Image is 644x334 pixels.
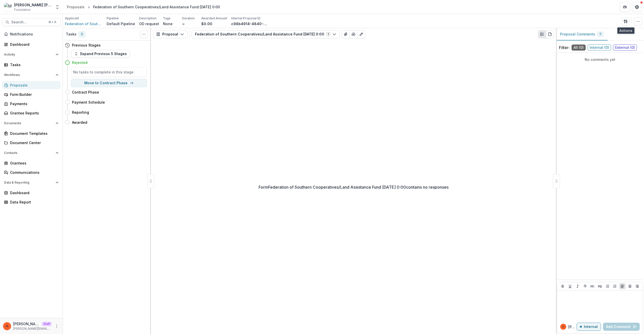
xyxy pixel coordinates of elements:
[2,30,61,38] button: Notifications
[613,45,637,51] span: External ( 0 )
[4,181,54,184] span: Data & Reporting
[2,90,61,99] a: Form Builder
[14,8,31,12] span: Foundation
[10,82,57,88] div: Proposals
[65,21,103,26] span: Federation of Southern Cooperatives/Land Assistance Fund
[612,283,618,289] button: Ordered List
[2,61,61,69] a: Tasks
[572,45,586,51] span: All ( 0 )
[139,21,159,26] p: OD request
[5,324,9,328] div: Jeanne Locker
[603,323,640,331] button: Add Comment
[182,21,185,26] p: ∞
[632,2,642,12] button: Get Help
[588,45,611,51] span: Internal ( 0 )
[14,2,52,8] div: [PERSON_NAME] [PERSON_NAME] Data Sandbox
[342,30,350,38] button: View Attached Files
[634,283,640,289] button: Align Right
[2,119,61,127] button: Open Documents
[65,3,222,11] nav: breadcrumb
[11,20,45,24] span: Search...
[10,140,57,145] div: Document Center
[201,21,212,26] p: $0.00
[584,325,598,329] p: Internal
[107,21,135,26] p: Default Pipeline
[73,69,145,75] h5: No tasks to complete in this stage
[182,16,195,21] p: Duration
[10,32,59,36] span: Notifications
[559,57,641,62] p: No comments yet
[93,4,220,10] div: Federation of Southern Cooperatives/Land Assistance Fund [DATE] 0:00
[163,21,173,26] p: None
[10,131,57,136] div: Document Templates
[2,198,61,206] a: Data Report
[4,73,54,77] span: Workflows
[4,53,54,56] span: Activity
[562,325,565,328] div: Jeanne Locker
[2,51,61,59] button: Open Activity
[65,3,87,11] a: Proposals
[72,43,101,48] h4: Previous Stages
[4,3,12,11] img: Mary Reynolds Babcock Data Sandbox
[65,16,79,21] p: Applicant
[605,283,611,289] button: Bullet List
[577,323,601,331] button: Internal
[66,32,76,36] h3: Tasks
[559,45,570,51] p: Filter:
[597,283,603,289] button: Heading 2
[54,323,60,329] button: More
[10,199,57,205] div: Data Report
[2,179,61,187] button: Open Data & Reporting
[72,120,87,125] h4: Awarded
[2,149,61,157] button: Open Contacts
[560,283,566,289] button: Bold
[2,109,61,117] a: Grantee Reports
[71,50,130,58] button: Expand Previous 5 Stages
[107,16,119,21] p: Pipeline
[72,60,88,65] h4: Rejected
[10,42,57,47] div: Dashboard
[538,30,546,38] button: Plaintext view
[10,190,57,195] div: Dashboard
[2,159,61,167] a: Grantees
[2,129,61,138] a: Document Templates
[231,16,260,21] p: Internal Proposal ID
[2,81,61,89] a: Proposals
[582,283,588,289] button: Strike
[10,92,57,97] div: Form Builder
[10,62,57,67] div: Tasks
[201,16,227,21] p: Awarded Amount
[54,2,61,12] button: Open entity switcher
[10,110,57,116] div: Grantee Reports
[2,18,61,26] button: Search...
[231,21,269,26] p: c98b4914-4840-49bc-a79c-94ba78c2823d
[4,121,54,125] span: Documents
[567,283,573,289] button: Underline
[72,100,105,105] h4: Payment Schedule
[10,160,57,166] div: Grantees
[556,28,608,40] button: Proposal Comments
[357,30,365,38] button: Edit as form
[153,30,187,38] button: Proposal
[10,170,57,175] div: Communications
[10,101,57,106] div: Payments
[78,31,85,37] span: 0
[47,19,57,25] div: ⌘ + K
[71,79,147,87] button: Move to Contract Phase
[13,321,40,326] p: [PERSON_NAME]
[620,2,630,12] button: Partners
[627,283,633,289] button: Align Center
[72,90,99,95] h4: Contract Phase
[42,322,52,326] p: Staff
[2,71,61,79] button: Open Workflows
[140,30,148,38] button: Toggle View Cancelled Tasks
[72,110,89,115] h4: Reporting
[568,324,577,329] p: [PERSON_NAME]
[192,30,340,38] button: Federation of Southern Cooperatives/Land Assistance Fund [DATE] 0:001
[2,189,61,197] a: Dashboard
[575,283,581,289] button: Italicize
[2,40,61,49] a: Dashboard
[546,30,554,38] button: PDF view
[4,151,54,155] span: Contacts
[589,283,595,289] button: Heading 1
